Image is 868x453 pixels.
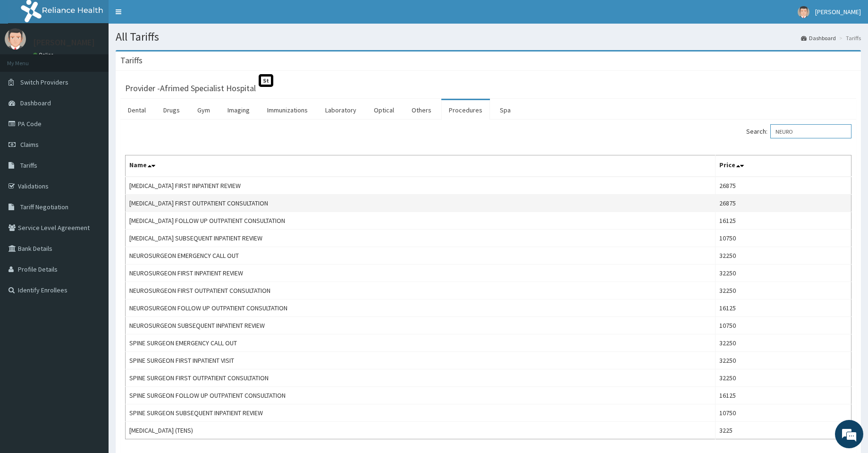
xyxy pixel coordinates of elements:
[126,265,716,282] td: NEUROSURGEON FIRST INPATIENT REVIEW
[33,51,56,58] a: Online
[126,387,716,404] td: SPINE SURGEON FOLLOW UP OUTPATIENT CONSULTATION
[801,34,836,42] a: Dashboard
[126,299,716,317] td: NEUROSURGEON FOLLOW UP OUTPATIENT CONSULTATION
[120,56,143,65] h3: Tariffs
[190,100,218,120] a: Gym
[116,31,861,43] h1: All Tariffs
[126,282,716,299] td: NEUROSURGEON FIRST OUTPATIENT CONSULTATION
[716,282,851,299] td: 32250
[126,369,716,387] td: SPINE SURGEON FIRST OUTPATIENT CONSULTATION
[716,317,851,334] td: 10750
[441,100,490,120] a: Procedures
[33,38,95,47] p: [PERSON_NAME]
[716,352,851,369] td: 32250
[259,74,273,87] span: St
[125,84,256,93] h3: Provider - Afrimed Specialist Hospital
[20,78,68,86] span: Switch Providers
[798,6,809,18] img: User Image
[126,404,716,422] td: SPINE SURGEON SUBSEQUENT INPATIENT REVIEW
[55,119,130,214] span: We're online!
[716,404,851,422] td: 10750
[716,387,851,404] td: 16125
[220,100,257,120] a: Imaging
[20,99,51,107] span: Dashboard
[815,8,861,16] span: [PERSON_NAME]
[716,212,851,230] td: 16125
[20,203,68,211] span: Tariff Negotiation
[126,352,716,369] td: SPINE SURGEON FIRST INPATIENT VISIT
[716,334,851,352] td: 32250
[20,161,37,170] span: Tariffs
[5,28,26,50] img: User Image
[260,100,315,120] a: Immunizations
[5,258,180,291] textarea: Type your message and hit 'Enter'
[49,53,159,65] div: Chat with us now
[837,34,861,42] li: Tariffs
[746,124,851,138] label: Search:
[126,155,716,177] th: Name
[120,100,153,120] a: Dental
[20,140,39,149] span: Claims
[318,100,364,120] a: Laboratory
[366,100,402,120] a: Optical
[126,212,716,230] td: [MEDICAL_DATA] FOLLOW UP OUTPATIENT CONSULTATION
[716,177,851,195] td: 26875
[716,299,851,317] td: 16125
[126,422,716,439] td: [MEDICAL_DATA] (TENS)
[155,5,177,27] div: Minimize live chat window
[156,100,187,120] a: Drugs
[770,124,851,138] input: Search:
[716,369,851,387] td: 32250
[126,230,716,247] td: [MEDICAL_DATA] SUBSEQUENT INPATIENT REVIEW
[716,195,851,212] td: 26875
[716,247,851,265] td: 32250
[716,265,851,282] td: 32250
[126,195,716,212] td: [MEDICAL_DATA] FIRST OUTPATIENT CONSULTATION
[126,334,716,352] td: SPINE SURGEON EMERGENCY CALL OUT
[716,230,851,247] td: 10750
[126,247,716,265] td: NEUROSURGEON EMERGENCY CALL OUT
[716,155,851,177] th: Price
[17,47,38,71] img: d_794563401_company_1708531726252_794563401
[126,317,716,334] td: NEUROSURGEON SUBSEQUENT INPATIENT REVIEW
[716,422,851,439] td: 3225
[492,100,518,120] a: Spa
[126,177,716,195] td: [MEDICAL_DATA] FIRST INPATIENT REVIEW
[404,100,439,120] a: Others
